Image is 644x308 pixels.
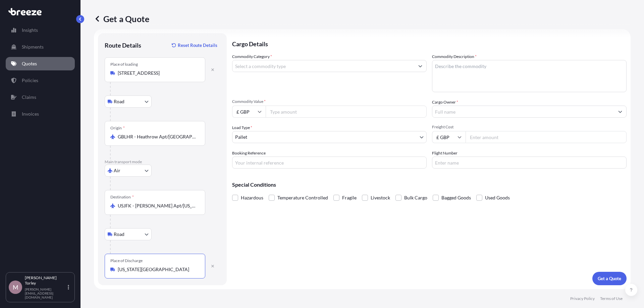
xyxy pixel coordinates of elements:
p: Cargo Details [232,33,627,53]
span: Bagged Goods [441,193,471,203]
button: Show suggestions [414,60,426,72]
input: Place of loading [118,70,197,76]
span: Commodity Value [232,99,427,104]
a: Claims [6,90,75,104]
span: Road [114,98,124,105]
input: Enter name [432,157,627,169]
input: Type amount [266,106,427,118]
button: Select transport [105,165,152,177]
p: Quotes [22,60,37,67]
p: Claims [22,94,36,101]
div: Place of loading [110,62,138,67]
span: Used Goods [485,193,510,203]
span: Air [114,167,120,174]
input: Your internal reference [232,157,427,169]
div: Destination [110,194,134,200]
a: Quotes [6,57,75,70]
input: Full name [432,106,614,118]
a: Invoices [6,107,75,121]
button: Select transport [105,96,152,108]
button: Get a Quote [592,272,627,285]
p: Reset Route Details [178,42,217,49]
label: Flight Number [432,150,458,157]
p: Policies [22,77,38,84]
p: Route Details [105,41,141,49]
input: Enter amount [466,131,627,143]
span: Temperature Controlled [277,193,328,203]
a: Insights [6,23,75,37]
a: Privacy Policy [570,296,595,301]
p: Invoices [22,111,39,117]
p: Shipments [22,44,44,50]
label: Commodity Category [232,53,272,60]
input: Place of Discharge [118,266,197,273]
span: Road [114,231,124,238]
a: Policies [6,74,75,87]
span: Hazardous [241,193,263,203]
input: Select a commodity type [232,60,414,72]
label: Commodity Description [432,53,477,60]
span: Fragile [342,193,357,203]
div: Origin [110,125,125,131]
input: Origin [118,133,197,140]
button: Reset Route Details [168,40,220,51]
a: Shipments [6,40,75,54]
span: Freight Cost [432,124,627,130]
button: Show suggestions [614,106,626,118]
button: Pallet [232,131,427,143]
input: Destination [118,202,197,209]
p: [PERSON_NAME][EMAIL_ADDRESS][DOMAIN_NAME] [25,287,66,299]
span: Load Type [232,124,252,131]
p: Insights [22,27,38,34]
div: Place of Discharge [110,258,143,263]
p: Special Conditions [232,182,627,187]
p: [PERSON_NAME] Torley [25,275,66,286]
label: Cargo Owner [432,99,458,106]
span: Bulk Cargo [404,193,427,203]
p: Main transport mode [105,159,220,165]
span: Pallet [235,134,247,140]
span: Livestock [371,193,390,203]
label: Booking Reference [232,150,266,157]
p: Get a Quote [94,13,149,24]
button: Select transport [105,228,152,240]
p: Get a Quote [598,275,621,282]
a: Terms of Use [600,296,623,301]
span: M [13,284,18,291]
